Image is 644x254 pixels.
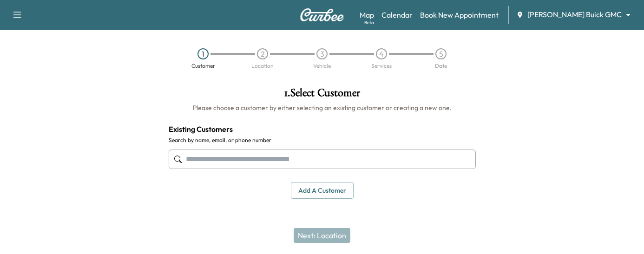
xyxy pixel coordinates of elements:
[360,9,374,20] a: MapBeta
[169,103,476,112] h6: Please choose a customer by either selecting an existing customer or creating a new one.
[169,137,476,144] label: Search by name, email, or phone number
[381,9,413,20] a: Calendar
[435,48,447,59] div: 5
[169,87,476,103] h1: 1 . Select Customer
[527,9,622,20] span: [PERSON_NAME] Buick GMC
[313,63,331,69] div: Vehicle
[300,8,344,21] img: Curbee Logo
[420,9,499,20] a: Book New Appointment
[376,48,387,59] div: 4
[371,63,392,69] div: Services
[316,48,328,59] div: 3
[191,63,215,69] div: Customer
[291,182,354,199] button: Add a customer
[257,48,268,59] div: 2
[197,48,209,59] div: 1
[169,124,476,135] h4: Existing Customers
[435,63,447,69] div: Date
[364,19,374,26] div: Beta
[251,63,274,69] div: Location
